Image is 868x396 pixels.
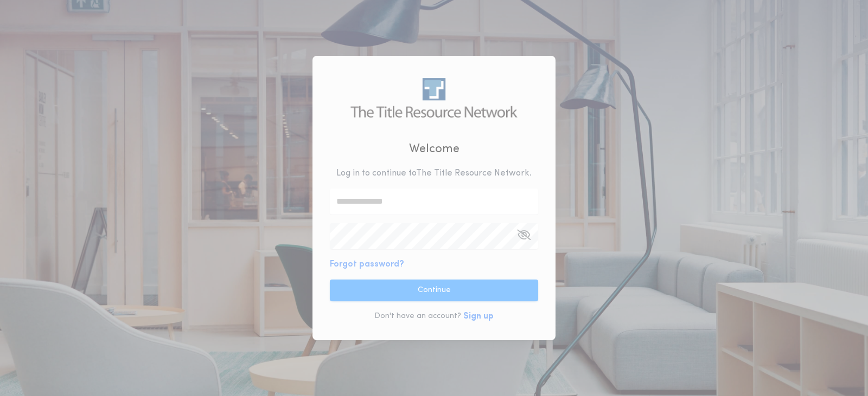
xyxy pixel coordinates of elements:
p: Don't have an account? [374,311,461,322]
h2: Welcome [409,140,459,158]
p: Log in to continue to The Title Resource Network . [336,167,532,180]
button: Sign up [463,310,494,323]
button: Continue [330,280,538,301]
img: logo [350,78,517,118]
button: Forgot password? [330,258,404,271]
